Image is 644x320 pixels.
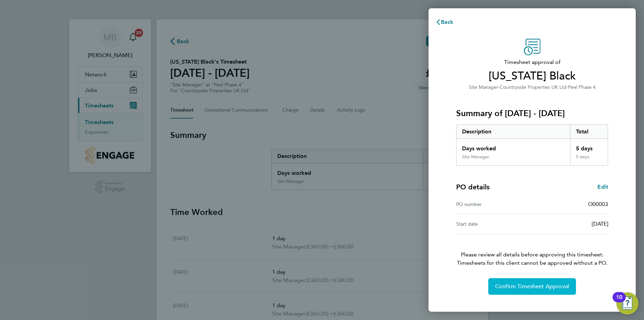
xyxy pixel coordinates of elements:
span: Back [441,19,454,25]
div: Start date [456,220,532,228]
div: 5 days [570,154,608,165]
span: [US_STATE] Black [456,69,608,83]
button: Open Resource Center, 10 new notifications [616,292,638,314]
div: Site Manager [462,154,489,160]
button: Confirm Timesheet Approval [488,278,576,295]
div: Total [570,125,608,139]
span: · [567,84,568,90]
span: Site Manager [469,84,498,90]
p: Please review all details before approving this timesheet. [448,234,616,267]
button: Back [429,15,461,29]
div: 5 days [570,139,608,154]
span: Confirm Timesheet Approval [495,283,569,290]
h4: PO details [456,182,490,192]
div: Days worked [456,139,570,154]
h3: Summary of [DATE] - [DATE] [456,108,608,119]
span: Timesheet approval of [456,58,608,66]
span: Edit [597,183,608,190]
span: · [498,84,500,90]
span: Peel Phase 4 [568,84,596,90]
div: 10 [616,297,622,306]
span: Timesheets for this client cannot be approved without a PO. [448,259,616,267]
div: [DATE] [532,220,608,228]
div: Description [456,125,570,139]
div: Summary of 22 - 28 Sep 2025 [456,124,608,166]
a: Edit [597,183,608,191]
span: Countryside Properties UK Ltd [500,84,567,90]
div: PO number [456,200,532,208]
span: O00003 [588,201,608,207]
